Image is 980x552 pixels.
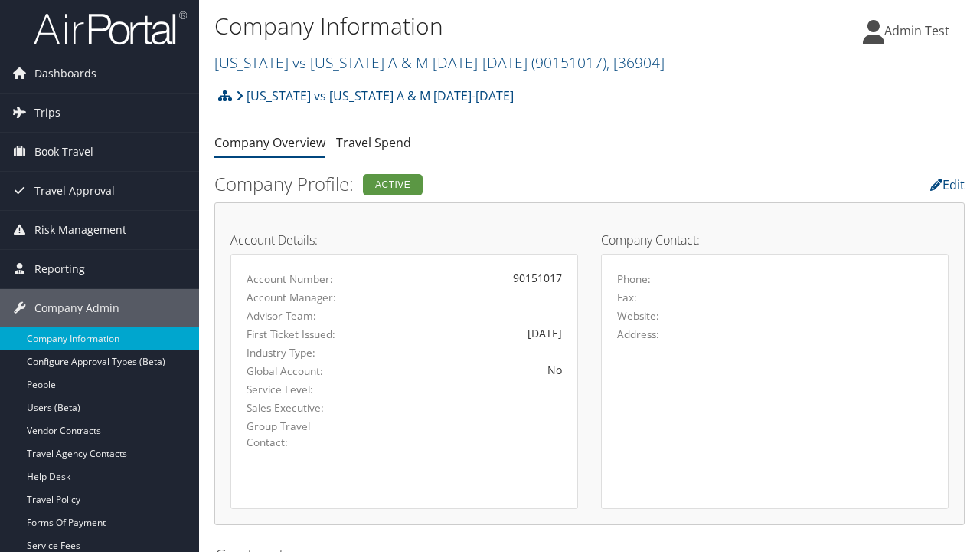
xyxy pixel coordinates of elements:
label: Address: [617,327,659,342]
h1: Company Information [214,10,714,42]
span: Travel Approval [34,172,115,210]
label: Group Travel Contact: [247,419,336,450]
img: airportal-logo.png [34,10,187,46]
span: Risk Management [34,211,126,249]
label: Phone: [617,271,651,287]
h4: Company Contact: [601,234,949,246]
a: [US_STATE] vs [US_STATE] A & M [DATE]-[DATE] [236,80,514,111]
span: Company Admin [34,289,119,327]
a: Edit [930,176,965,193]
span: Trips [34,94,60,132]
h2: Company Profile: [214,171,707,197]
span: , [ 36904 ] [606,52,665,73]
span: Admin Test [884,22,949,39]
span: Reporting [34,250,85,288]
a: Admin Test [863,8,965,54]
div: 90151017 [359,270,562,286]
div: [DATE] [359,325,562,341]
label: First Ticket Issued: [247,327,336,342]
label: Industry Type: [247,345,336,360]
a: Travel Spend [336,134,411,151]
div: No [359,362,562,378]
label: Sales Executive: [247,400,336,416]
label: Global Account: [247,363,336,379]
a: [US_STATE] vs [US_STATE] A & M [DATE]-[DATE] [214,52,665,73]
span: Dashboards [34,54,96,93]
span: Book Travel [34,133,93,171]
label: Service Level: [247,382,336,397]
label: Account Manager: [247,290,336,305]
label: Account Number: [247,271,336,287]
h4: Account Details: [230,234,578,246]
div: Active [363,174,423,195]
label: Website: [617,308,659,324]
a: Company Overview [214,134,325,151]
label: Fax: [617,290,637,305]
label: Advisor Team: [247,308,336,324]
span: ( 90151017 ) [531,52,606,73]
